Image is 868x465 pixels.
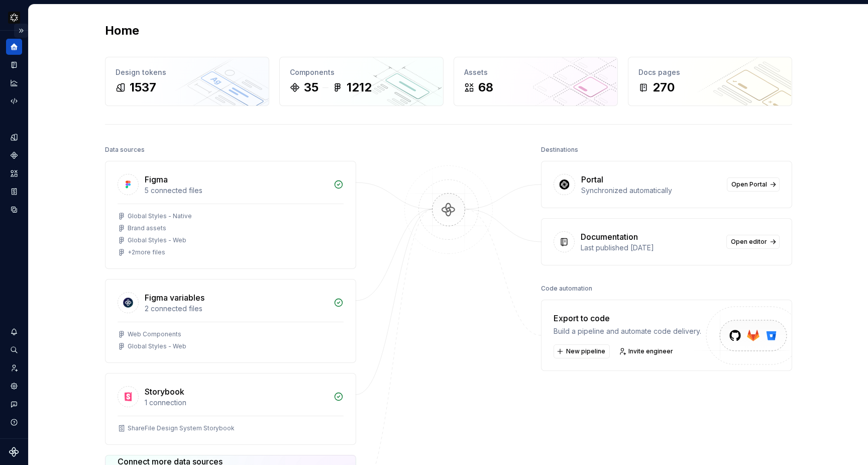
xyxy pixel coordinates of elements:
[6,147,22,163] a: Components
[638,67,782,77] div: Docs pages
[6,39,22,55] a: Home
[727,177,780,192] a: Open Portal
[726,235,780,249] a: Open editor
[6,324,22,340] button: Notifications
[116,67,259,77] div: Design tokens
[6,57,22,73] a: Documentation
[554,326,701,336] div: Build a pipeline and automate code delivery.
[145,398,328,408] div: 1 connection
[6,360,22,376] a: Invite team
[6,378,22,394] a: Settings
[145,386,184,398] div: Storybook
[566,347,605,355] span: New pipeline
[6,75,22,91] a: Analytics
[14,24,28,38] button: Expand sidebar
[628,347,673,355] span: Invite engineer
[128,224,166,232] div: Brand assets
[478,79,493,96] div: 68
[581,173,603,185] div: Portal
[9,447,19,457] svg: Supernova Logo
[105,161,356,269] a: Figma5 connected filesGlobal Styles - NativeBrand assetsGlobal Styles - Web+2more files
[653,79,675,96] div: 270
[304,79,318,96] div: 35
[105,143,145,157] div: Data sources
[128,342,186,350] div: Global Styles - Web
[731,180,767,189] span: Open Portal
[347,79,372,96] div: 1212
[554,312,701,324] div: Export to code
[6,165,22,181] a: Assets
[581,231,638,243] div: Documentation
[616,344,678,358] a: Invite engineer
[581,243,720,253] div: Last published [DATE]
[454,57,618,106] a: Assets68
[464,67,607,77] div: Assets
[6,129,22,145] a: Design tokens
[128,212,192,220] div: Global Styles - Native
[6,342,22,358] button: Search ⌘K
[279,57,444,106] a: Components351212
[128,330,181,338] div: Web Components
[628,57,792,106] a: Docs pages270
[128,236,186,244] div: Global Styles - Web
[105,23,139,39] h2: Home
[8,12,20,24] img: 16fa4d48-c719-41e7-904a-cec51ff481f5.png
[541,143,578,157] div: Destinations
[290,67,433,77] div: Components
[105,57,269,106] a: Design tokens1537
[105,373,356,445] a: Storybook1 connectionShareFile Design System Storybook
[145,185,328,196] div: 5 connected files
[6,93,22,109] a: Code automation
[731,238,767,246] span: Open editor
[145,292,204,304] div: Figma variables
[581,185,721,196] div: Synchronized automatically
[541,282,592,296] div: Code automation
[6,183,22,200] a: Storybook stories
[554,344,610,358] button: New pipeline
[145,304,328,314] div: 2 connected files
[130,79,156,96] div: 1537
[105,279,356,363] a: Figma variables2 connected filesWeb ComponentsGlobal Styles - Web
[128,248,165,256] div: + 2 more files
[6,396,22,412] button: Contact support
[145,173,168,185] div: Figma
[6,202,22,218] a: Data sources
[128,424,235,432] div: ShareFile Design System Storybook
